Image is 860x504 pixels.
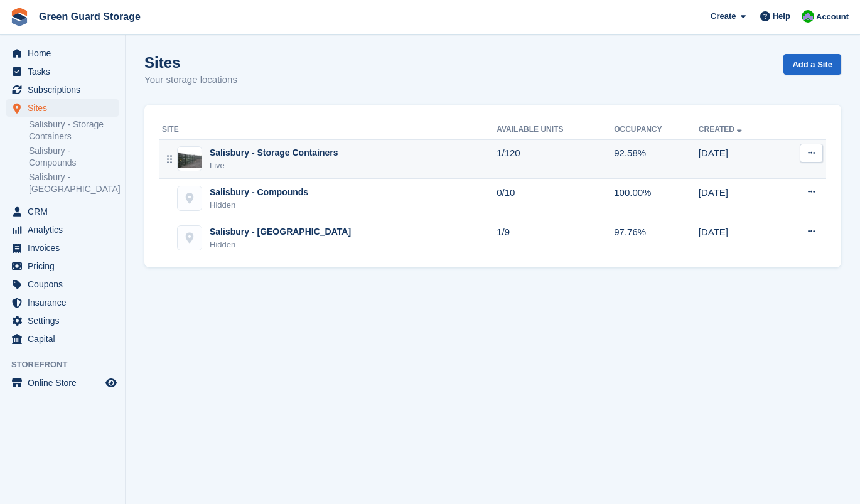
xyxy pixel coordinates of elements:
span: Create [711,10,736,23]
td: 97.76% [614,218,699,257]
span: Account [816,11,849,23]
a: menu [6,294,119,311]
a: Preview store [104,375,119,390]
span: Invoices [28,239,103,257]
span: Sites [28,99,103,117]
span: Insurance [28,294,103,311]
div: Salisbury - Storage Containers [210,146,338,159]
div: Live [210,159,338,172]
h1: Sites [144,54,237,71]
a: menu [6,221,119,239]
a: menu [6,81,119,99]
img: Jonathan Bailey [802,10,814,23]
a: menu [6,45,119,62]
a: menu [6,63,119,80]
a: menu [6,99,119,117]
span: Coupons [28,276,103,293]
span: Home [28,45,103,62]
span: Pricing [28,257,103,275]
a: Salisbury - Storage Containers [29,119,119,142]
a: menu [6,257,119,275]
img: Salisbury - Compounds site image placeholder [178,186,202,210]
td: 0/10 [497,179,614,218]
div: Salisbury - Compounds [210,186,308,199]
div: Hidden [210,239,351,251]
td: 92.58% [614,139,699,179]
a: menu [6,239,119,257]
a: menu [6,276,119,293]
img: Salisbury - Fieldfare Business Park site image placeholder [178,226,202,250]
div: Hidden [210,199,308,212]
img: Image of Salisbury - Storage Containers site [178,150,202,168]
div: Salisbury - [GEOGRAPHIC_DATA] [210,225,351,239]
td: [DATE] [699,218,780,257]
span: Subscriptions [28,81,103,99]
td: 1/120 [497,139,614,179]
span: Online Store [28,374,103,392]
td: [DATE] [699,179,780,218]
td: 1/9 [497,218,614,257]
span: Help [773,10,790,23]
img: stora-icon-8386f47178a22dfd0bd8f6a31ec36ba5ce8667c1dd55bd0f319d3a0aa187defe.svg [10,8,29,26]
a: menu [6,374,119,392]
a: Created [699,125,744,134]
a: Salisbury - [GEOGRAPHIC_DATA] [29,171,119,195]
span: Storefront [11,358,125,371]
span: Settings [28,312,103,330]
span: Capital [28,330,103,348]
a: Salisbury - Compounds [29,145,119,169]
th: Site [159,120,497,140]
th: Occupancy [614,120,699,140]
a: menu [6,203,119,220]
span: Analytics [28,221,103,239]
span: CRM [28,203,103,220]
p: Your storage locations [144,73,237,87]
a: Add a Site [783,54,841,75]
td: 100.00% [614,179,699,218]
a: menu [6,330,119,348]
span: Tasks [28,63,103,80]
td: [DATE] [699,139,780,179]
a: Green Guard Storage [34,6,146,27]
a: menu [6,312,119,330]
th: Available Units [497,120,614,140]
